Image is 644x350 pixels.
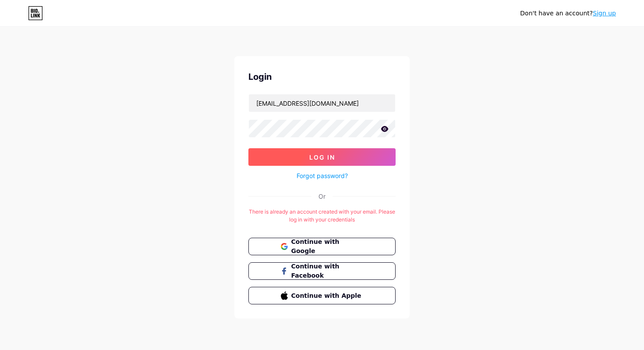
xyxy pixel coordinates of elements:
[248,208,396,224] div: There is already an account created with your email. Please log in with your credentials
[291,262,364,280] span: Continue with Facebook
[248,238,396,255] button: Continue with Google
[297,171,348,180] a: Forgot password?
[291,291,364,300] span: Continue with Apple
[248,262,396,280] button: Continue with Facebook
[291,237,364,256] span: Continue with Google
[309,154,335,161] span: Log In
[318,192,326,201] div: Or
[520,9,616,18] div: Don't have an account?
[249,94,395,112] input: Username
[248,148,396,166] button: Log In
[248,287,396,304] button: Continue with Apple
[248,70,396,83] div: Login
[593,10,616,17] a: Sign up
